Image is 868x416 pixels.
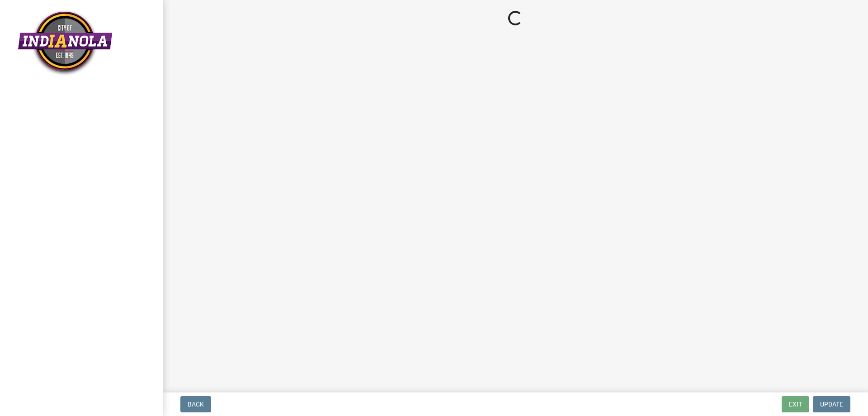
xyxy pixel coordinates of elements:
img: City of Indianola, Iowa [18,10,112,76]
button: Back [180,396,211,412]
button: Exit [782,396,809,412]
span: Update [820,401,843,408]
span: Back [188,401,204,408]
button: Update [813,396,850,412]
